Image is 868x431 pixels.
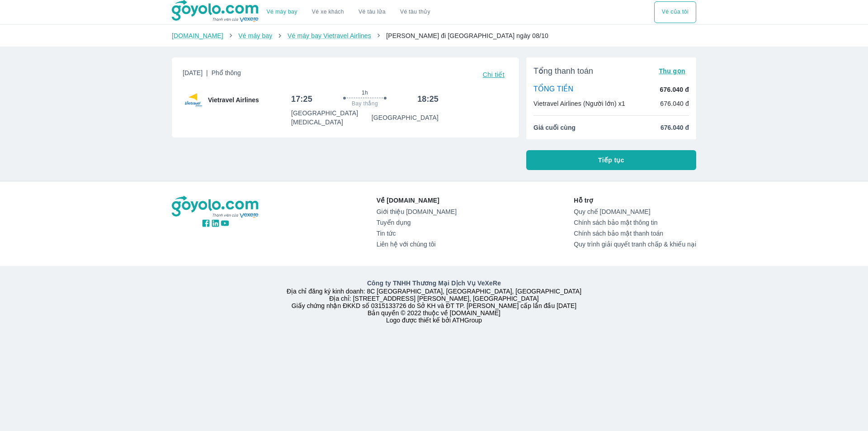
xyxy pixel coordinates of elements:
a: [DOMAIN_NAME] [172,32,223,39]
a: Quy trình giải quyết tranh chấp & khiếu nại [574,241,696,248]
p: [GEOGRAPHIC_DATA] [MEDICAL_DATA] [291,109,372,127]
a: Vé xe khách [312,9,344,15]
span: Giá cuối cùng [533,123,576,132]
button: Vé của tôi [654,1,696,23]
span: Phổ thông [212,69,241,76]
nav: breadcrumb [172,31,696,40]
a: Vé tàu lửa [351,1,393,23]
span: Tổng thanh toán [533,66,593,76]
span: | [206,69,208,76]
a: Vé máy bay Vietravel Airlines [288,32,371,39]
div: choose transportation mode [259,1,438,23]
p: [GEOGRAPHIC_DATA] [372,113,439,122]
span: 1h [362,89,368,96]
a: Chính sách bảo mật thông tin [574,219,696,226]
p: Công ty TNHH Thương Mại Dịch Vụ VeXeRe [174,279,694,288]
a: Tuyển dụng [377,219,457,226]
h6: 17:25 [291,94,312,104]
span: [DATE] [183,68,241,81]
span: Thu gọn [659,67,685,75]
p: Vietravel Airlines (Người lớn) x1 [533,99,625,108]
span: Vietravel Airlines [208,95,259,104]
span: Bay thẳng [352,100,378,107]
button: Tiếp tục [526,150,696,170]
a: Vé máy bay [267,9,297,15]
a: Quy chế [DOMAIN_NAME] [574,208,696,215]
div: Địa chỉ đăng ký kinh doanh: 8C [GEOGRAPHIC_DATA], [GEOGRAPHIC_DATA], [GEOGRAPHIC_DATA] Địa chỉ: [... [166,279,702,324]
span: [PERSON_NAME] đi [GEOGRAPHIC_DATA] ngày 08/10 [386,32,548,39]
a: Tin tức [377,230,457,237]
button: Thu gọn [655,65,689,77]
img: logo [172,196,259,218]
span: 676.040 đ [660,123,689,132]
p: 676.040 đ [660,99,689,108]
div: choose transportation mode [654,1,696,23]
h6: 18:25 [417,94,439,104]
a: Vé máy bay [238,32,272,39]
p: TỔNG TIỀN [533,85,573,95]
button: Chi tiết [479,68,508,81]
span: Chi tiết [483,71,505,78]
a: Liên hệ với chúng tôi [377,241,457,248]
a: Giới thiệu [DOMAIN_NAME] [377,208,457,215]
p: 676.040 đ [660,85,689,94]
span: Tiếp tục [598,156,624,165]
a: Chính sách bảo mật thanh toán [574,230,696,237]
p: Về [DOMAIN_NAME] [377,196,457,205]
p: Hỗ trợ [574,196,696,205]
button: Vé tàu thủy [393,1,438,23]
